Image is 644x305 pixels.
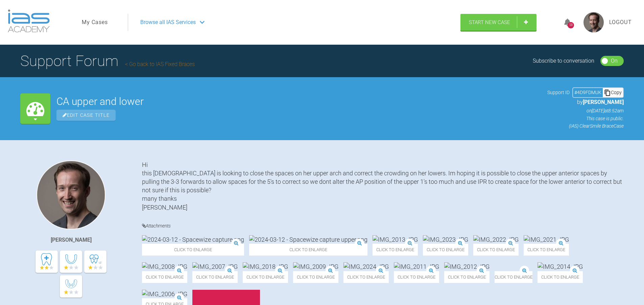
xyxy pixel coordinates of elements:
span: Click to enlarge [495,271,532,283]
p: on [DATE] at 8:52am [547,107,624,114]
div: [PERSON_NAME] [51,236,92,244]
img: IMG_2011.JPG [394,262,439,271]
h1: Support Forum [20,49,195,73]
img: IMG_2006.JPG [142,290,187,298]
span: Browse all IAS Services [140,18,196,27]
div: Subscribe to conversation [533,57,594,65]
span: [PERSON_NAME] [583,99,624,105]
div: # 4D9FDMUK [573,89,603,96]
img: IMG_2012.JPG [444,262,490,271]
img: IMG_2022.JPG [473,235,519,244]
img: IMG_2009.JPG [293,262,338,271]
span: Click to enlarge [243,271,288,283]
h2: CA upper and lower [56,96,541,107]
img: IMG_2018.JPG [243,262,288,271]
img: IMG_2024.JPG [343,262,389,271]
span: Click to enlarge [293,271,338,283]
a: Logout [609,18,632,27]
img: IMG_2021.JPG [524,235,569,244]
span: Start New Case [469,19,510,25]
div: Hi this [DEMOGRAPHIC_DATA] is looking to close the spaces on her upper arch and correct the crowd... [142,160,624,212]
span: Click to enlarge [142,244,244,256]
span: Click to enlarge [142,271,187,283]
p: (IAS) ClearSmile Brace Case [547,122,624,130]
span: Click to enlarge [524,244,569,256]
span: Click to enlarge [473,244,519,256]
img: IMG_2008.JPG [142,262,187,271]
a: Start New Case [460,14,536,31]
span: Support ID [547,89,570,96]
span: Click to enlarge [192,271,238,283]
span: Click to enlarge [394,271,439,283]
span: Click to enlarge [538,271,583,283]
img: logo-light.3e3ef733.png [8,9,50,32]
span: Click to enlarge [444,271,490,283]
span: Click to enlarge [373,244,418,256]
p: by [547,98,624,107]
img: 2024-03-12 - Spacewize capture.png [142,235,244,244]
a: My Cases [82,18,108,27]
a: Go back to IAS Fixed Braces [125,61,195,67]
p: This case is public. [547,115,624,122]
h4: Attachments [142,222,624,230]
span: Edit Case Title [56,110,116,121]
span: Click to enlarge [249,244,367,256]
div: On [611,57,618,65]
img: IMG_2014.JPG [538,262,583,271]
span: Click to enlarge [343,271,389,283]
img: profile.png [583,12,604,32]
span: Click to enlarge [423,244,468,256]
img: IMG_2013.JPG [373,235,418,244]
img: 2024-03-12 - Spacewize capture upper.png [249,235,367,244]
img: IMG_2023.JPG [423,235,468,244]
div: 58 [568,22,574,28]
img: James Crouch Baker [37,160,105,230]
div: Copy [603,88,623,97]
img: IMG_2007.JPG [192,262,238,271]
